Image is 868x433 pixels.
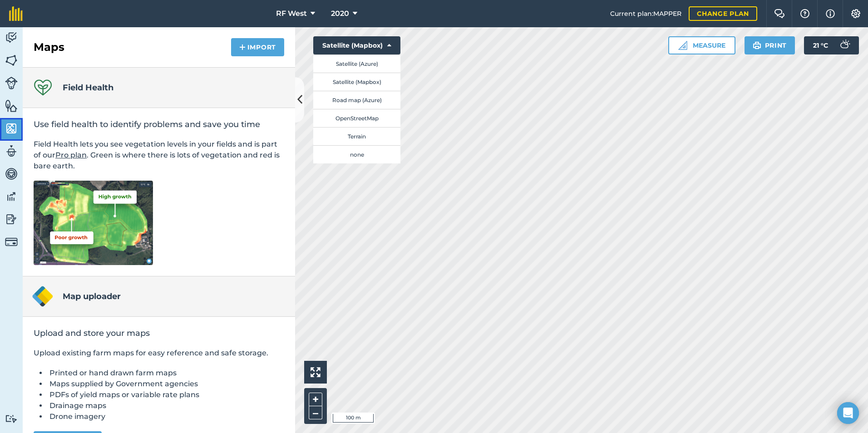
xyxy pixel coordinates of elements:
span: 2020 [331,8,349,19]
button: Terrain [313,127,400,145]
li: Maps supplied by Government agencies [47,379,284,389]
img: svg+xml;base64,PD94bWwgdmVyc2lvbj0iMS4wIiBlbmNvZGluZz0idXRmLTgiPz4KPCEtLSBHZW5lcmF0b3I6IEFkb2JlIE... [5,144,18,158]
img: svg+xml;base64,PHN2ZyB4bWxucz0iaHR0cDovL3d3dy53My5vcmcvMjAwMC9zdmciIHdpZHRoPSIxNyIgaGVpZ2h0PSIxNy... [826,8,835,19]
img: svg+xml;base64,PHN2ZyB4bWxucz0iaHR0cDovL3d3dy53My5vcmcvMjAwMC9zdmciIHdpZHRoPSIxNCIgaGVpZ2h0PSIyNC... [239,42,246,53]
button: Print [745,36,795,54]
img: svg+xml;base64,PD94bWwgdmVyc2lvbj0iMS4wIiBlbmNvZGluZz0idXRmLTgiPz4KPCEtLSBHZW5lcmF0b3I6IEFkb2JlIE... [5,31,18,44]
img: svg+xml;base64,PD94bWwgdmVyc2lvbj0iMS4wIiBlbmNvZGluZz0idXRmLTgiPz4KPCEtLSBHZW5lcmF0b3I6IEFkb2JlIE... [5,212,18,226]
h4: Field Health [63,81,113,94]
button: – [309,406,322,419]
button: OpenStreetMap [313,109,400,127]
img: svg+xml;base64,PHN2ZyB4bWxucz0iaHR0cDovL3d3dy53My5vcmcvMjAwMC9zdmciIHdpZHRoPSIxOSIgaGVpZ2h0PSIyNC... [753,40,761,51]
button: Satellite (Azure) [313,54,400,73]
img: A question mark icon [799,9,810,18]
img: Ruler icon [678,41,687,50]
h2: Use field health to identify problems and save you time [34,119,284,130]
img: Map uploader logo [32,285,54,307]
li: Printed or hand drawn farm maps [47,368,284,379]
img: svg+xml;base64,PHN2ZyB4bWxucz0iaHR0cDovL3d3dy53My5vcmcvMjAwMC9zdmciIHdpZHRoPSI1NiIgaGVpZ2h0PSI2MC... [5,122,18,135]
button: 21 °C [804,36,859,54]
img: Four arrows, one pointing top left, one top right, one bottom right and the last bottom left [311,367,321,377]
img: svg+xml;base64,PD94bWwgdmVyc2lvbj0iMS4wIiBlbmNvZGluZz0idXRmLTgiPz4KPCEtLSBHZW5lcmF0b3I6IEFkb2JlIE... [5,167,18,181]
p: Upload existing farm maps for easy reference and safe storage. [34,348,284,359]
a: Change plan [689,6,757,21]
h2: Upload and store your maps [34,328,284,339]
button: Satellite (Mapbox) [313,36,400,54]
img: Two speech bubbles overlapping with the left bubble in the forefront [774,9,785,18]
div: Open Intercom Messenger [837,402,859,424]
li: Drone imagery [47,411,284,422]
img: svg+xml;base64,PD94bWwgdmVyc2lvbj0iMS4wIiBlbmNvZGluZz0idXRmLTgiPz4KPCEtLSBHZW5lcmF0b3I6IEFkb2JlIE... [835,36,853,54]
li: PDFs of yield maps or variable rate plans [47,389,284,400]
img: svg+xml;base64,PD94bWwgdmVyc2lvbj0iMS4wIiBlbmNvZGluZz0idXRmLTgiPz4KPCEtLSBHZW5lcmF0b3I6IEFkb2JlIE... [5,77,18,89]
h4: Map uploader [63,290,121,303]
span: Current plan : MAPPER [610,9,681,19]
img: svg+xml;base64,PHN2ZyB4bWxucz0iaHR0cDovL3d3dy53My5vcmcvMjAwMC9zdmciIHdpZHRoPSI1NiIgaGVpZ2h0PSI2MC... [5,54,18,67]
button: Satellite (Mapbox) [313,73,400,91]
button: + [309,393,322,406]
span: RF West [276,8,307,19]
img: svg+xml;base64,PD94bWwgdmVyc2lvbj0iMS4wIiBlbmNvZGluZz0idXRmLTgiPz4KPCEtLSBHZW5lcmF0b3I6IEFkb2JlIE... [5,414,18,423]
li: Drainage maps [47,400,284,411]
button: Measure [668,36,735,54]
img: A cog icon [850,9,861,18]
button: none [313,145,400,163]
p: Field Health lets you see vegetation levels in your fields and is part of our . Green is where th... [34,139,284,172]
button: Road map (Azure) [313,91,400,109]
img: fieldmargin Logo [9,6,23,21]
img: svg+xml;base64,PD94bWwgdmVyc2lvbj0iMS4wIiBlbmNvZGluZz0idXRmLTgiPz4KPCEtLSBHZW5lcmF0b3I6IEFkb2JlIE... [5,236,18,248]
a: Pro plan [55,151,87,159]
h2: Maps [34,40,64,54]
img: svg+xml;base64,PD94bWwgdmVyc2lvbj0iMS4wIiBlbmNvZGluZz0idXRmLTgiPz4KPCEtLSBHZW5lcmF0b3I6IEFkb2JlIE... [5,190,18,203]
span: 21 ° C [813,36,828,54]
img: svg+xml;base64,PHN2ZyB4bWxucz0iaHR0cDovL3d3dy53My5vcmcvMjAwMC9zdmciIHdpZHRoPSI1NiIgaGVpZ2h0PSI2MC... [5,99,18,113]
button: Import [231,38,284,56]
